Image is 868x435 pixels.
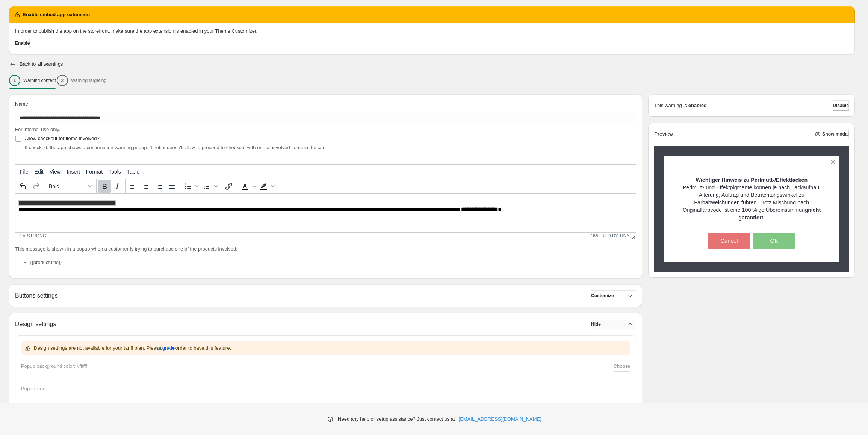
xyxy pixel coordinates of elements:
[165,180,178,193] button: Justify
[15,127,60,132] span: For internal use only.
[157,342,175,354] button: upgrade
[34,344,231,352] p: Design settings are not available for your tariff plan. Please in order to have this feature.
[86,169,103,175] span: Format
[257,180,276,193] div: Background color
[127,180,140,193] button: Align left
[812,129,849,139] button: Show modal
[23,11,90,18] h2: Enable embed app extension
[35,169,44,175] span: Edit
[15,38,30,48] button: Enable
[688,102,707,109] strong: enabled
[20,169,29,175] span: File
[157,344,175,352] span: upgrade
[181,180,200,193] div: Bullet list
[18,233,21,239] div: p
[25,145,326,150] span: If checked, the app shows a confirmation warning popup. If not, it doesn't allow to proceed to ch...
[25,136,100,141] span: Allow checkout for items involved?
[239,180,257,193] div: Text color
[111,180,124,193] button: Italic
[629,233,636,239] div: Resize
[127,169,139,175] span: Table
[140,180,153,193] button: Align center
[591,321,601,327] span: Hide
[15,292,58,299] h2: Buttons settings
[15,101,28,107] span: Name
[833,103,849,109] span: Disable
[50,169,61,175] span: View
[20,61,63,67] h2: Back to all warnings
[591,293,614,299] span: Customize
[9,72,56,88] button: 1Warning content
[109,169,121,175] span: Tools
[15,27,849,35] p: In order to publish the app on the storefront, make sure the app extension is enabled in your The...
[588,233,630,239] a: Powered by Tiny
[67,169,80,175] span: Insert
[200,180,219,193] div: Numbered list
[23,77,56,83] p: Warning content
[654,131,673,137] h2: Preview
[459,415,541,423] a: [EMAIL_ADDRESS][DOMAIN_NAME]
[822,131,849,137] span: Show modal
[15,320,56,328] h2: Design settings
[153,180,165,193] button: Align right
[15,40,30,46] span: Enable
[15,245,636,253] p: This message is shown in a popup when a customer is trying to purchase one of the products involved:
[753,233,795,249] button: OK
[833,100,849,111] button: Disable
[591,290,636,301] button: Customize
[30,180,42,193] button: Redo
[222,180,235,193] button: Insert/edit link
[708,233,750,249] button: Cancel
[23,233,26,239] div: »
[591,319,636,329] button: Hide
[98,180,111,193] button: Bold
[30,259,636,266] li: {{product.title}}
[677,176,826,221] p: Perlmutt- und Effektpigmente können je nach Lackaufbau, Alterung, Auftrag und Betrachtungswinkel ...
[49,183,86,189] span: Bold
[46,180,95,193] button: Formats
[15,194,636,232] iframe: Rich Text Area
[17,180,30,193] button: Undo
[9,75,20,86] div: 1
[654,102,687,109] p: This warning is
[27,233,46,239] div: strong
[696,177,808,183] strong: Wichtiger Hinweis zu Perlmutt-/Effektlacken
